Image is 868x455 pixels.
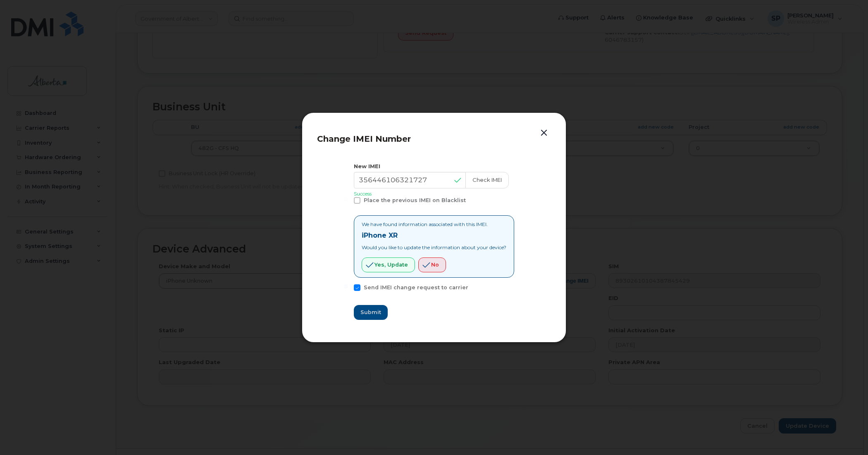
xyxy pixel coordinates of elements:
span: Submit [360,308,381,316]
span: Yes, update [374,261,408,269]
button: Check IMEI [465,172,509,188]
input: Send IMEI change request to carrier [344,284,348,288]
span: Change IMEI Number [317,134,411,144]
strong: iPhone XR [362,231,398,239]
button: Yes, update [362,257,415,272]
p: Success [354,190,514,197]
span: No [431,261,439,269]
button: Submit [354,305,388,320]
button: No [418,257,446,272]
p: We have found information associated with this IMEI. [362,221,506,228]
p: Would you like to update the information about your device? [362,244,506,251]
span: Place the previous IMEI on Blacklist [364,197,466,203]
input: Place the previous IMEI on Blacklist [344,197,348,201]
span: Send IMEI change request to carrier [364,284,468,291]
div: New IMEI [354,162,514,170]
